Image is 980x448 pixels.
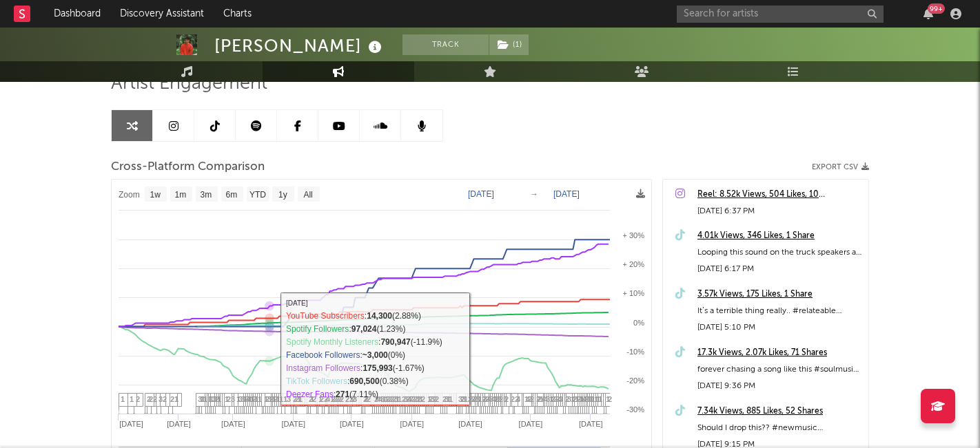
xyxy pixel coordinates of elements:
text: [DATE] [221,420,245,428]
text: 1m [175,190,187,200]
text: [DATE] [458,420,482,428]
div: [PERSON_NAME] [214,34,385,57]
span: 2 [309,395,313,403]
text: 1w [150,190,161,200]
span: 2 [482,395,486,403]
span: 3 [287,395,291,403]
button: Export CSV [812,163,869,171]
span: 1 [524,395,529,403]
text: [DATE] [119,420,143,428]
span: 2 [153,395,157,403]
text: → [530,189,538,199]
text: 0% [633,319,644,327]
span: Cross-Platform Comparison [111,159,265,175]
text: 1y [278,190,287,200]
text: [DATE] [340,420,364,428]
span: 2 [468,395,472,403]
span: 2 [511,395,515,403]
span: 2 [170,395,174,403]
span: 2 [374,395,378,403]
span: 1 [130,395,134,403]
text: -30% [626,405,644,414]
span: 5 [503,395,507,403]
span: 3 [159,395,163,403]
span: 2 [565,395,569,403]
span: 2 [363,395,367,403]
span: 1 [283,395,287,403]
span: 1 [427,395,431,403]
span: 1 [207,395,212,403]
text: [DATE] [579,420,603,428]
span: 1 [236,395,241,403]
span: 2 [349,395,354,403]
button: Track [402,34,489,55]
text: + 20% [623,260,645,268]
div: [DATE] 5:10 PM [697,319,861,336]
span: 1 [571,395,575,403]
div: It’s a terrible thing really.. #relateable #musictok #fyp #sombr #foryou [697,303,861,319]
div: Should I drop this?? #newmusic #originalsong #musictok #relationships #fyp [697,420,861,436]
button: (1) [489,34,529,55]
span: 1 [225,395,229,403]
span: 1 [549,395,553,403]
input: Search for artists [677,6,884,23]
text: -10% [626,348,644,356]
span: 2 [163,395,167,403]
a: 7.34k Views, 885 Likes, 52 Shares [697,403,861,420]
span: 1 [330,395,334,403]
div: [DATE] 6:17 PM [697,261,861,277]
text: [DATE] [400,420,425,428]
span: 2 [293,395,297,403]
span: 1 [279,395,283,403]
text: 6m [226,190,238,200]
div: 99 + [928,3,945,14]
text: [DATE] [167,420,191,428]
div: [DATE] 9:36 PM [697,378,861,394]
span: 1 [594,395,598,403]
span: 2 [515,395,519,403]
text: YTD [249,190,266,200]
text: [DATE] [519,420,543,428]
span: 3 [198,395,202,403]
a: 3.57k Views, 175 Likes, 1 Share [697,286,861,303]
a: 17.3k Views, 2.07k Likes, 71 Shares [697,345,861,361]
span: 1 [318,395,323,403]
span: 1 [174,395,178,403]
span: 2 [136,395,140,403]
span: 2 [442,395,447,403]
span: 1 [258,395,262,403]
span: 3 [458,395,462,403]
text: [DATE] [468,189,494,199]
span: 3 [231,395,235,403]
div: forever chasing a song like this #soulmusic #coversong #acoustic #musictok #fyp [697,361,861,378]
text: -20% [626,376,644,385]
span: 2 [147,395,151,403]
a: 4.01k Views, 346 Likes, 1 Share [697,228,861,244]
button: 99+ [923,8,933,19]
span: 1 [121,395,125,403]
span: Artist Engagement [111,76,267,92]
text: + 30% [623,231,645,239]
text: Zoom [119,190,140,200]
text: 3m [201,190,212,200]
span: 2 [402,395,406,403]
span: ( 1 ) [489,34,529,55]
div: [DATE] 6:37 PM [697,203,861,220]
text: [DATE] [281,420,305,428]
span: 1 [264,395,268,403]
span: 1 [606,395,610,403]
span: 2 [345,395,349,403]
div: Looping this sound on the truck speakers all day #relateable #musictok #countrysoul #fyp [697,244,861,261]
span: 2 [324,395,328,403]
span: 2 [536,395,540,403]
text: All [303,190,312,200]
a: Reel: 8.52k Views, 504 Likes, 10 Comments [697,186,861,203]
text: + 10% [623,289,645,297]
text: [DATE] [553,189,580,199]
